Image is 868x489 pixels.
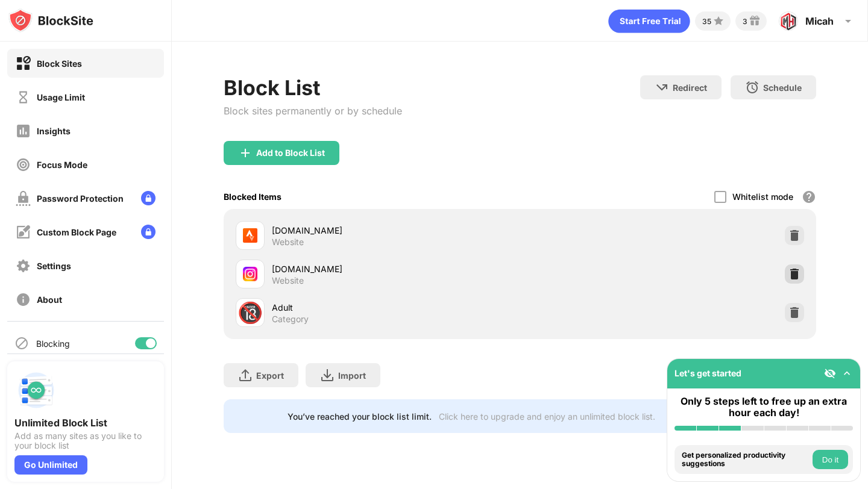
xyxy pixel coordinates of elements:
[36,338,70,349] div: Blocking
[14,417,157,429] div: Unlimited Block List
[682,451,810,469] div: Get personalized productivity suggestions
[675,396,853,419] div: Only 5 steps left to free up an extra hour each day!
[14,431,157,450] div: Add as many sites as you like to your block list
[805,15,834,27] div: Micah
[702,17,711,26] div: 35
[779,11,798,31] img: ACg8ocLVmVo4U73YHmwy9i-NEtrVuOyIe2jPOuMH-ufaMHx6LjpFJ3Bq=s96-c
[256,370,284,381] div: Export
[37,261,71,271] div: Settings
[272,314,309,325] div: Category
[237,301,263,325] div: 🔞
[14,369,58,412] img: push-block-list.svg
[243,267,257,281] img: favicons
[14,455,87,475] div: Go Unlimited
[16,157,31,172] img: focus-off.svg
[16,90,31,105] img: time-usage-off.svg
[272,237,304,248] div: Website
[272,301,520,314] div: Adult
[256,148,325,158] div: Add to Block List
[37,227,116,237] div: Custom Block Page
[824,367,836,379] img: eye-not-visible.svg
[439,411,655,422] div: Click here to upgrade and enjoy an unlimited block list.
[37,58,82,69] div: Block Sites
[16,225,31,240] img: customize-block-page-off.svg
[37,160,87,170] div: Focus Mode
[37,294,62,305] div: About
[272,263,520,275] div: [DOMAIN_NAME]
[37,92,85,102] div: Usage Limit
[16,56,31,71] img: block-on.svg
[141,225,156,239] img: lock-menu.svg
[141,191,156,205] img: lock-menu.svg
[14,336,29,350] img: blocking-icon.svg
[711,14,726,28] img: points-small.svg
[747,14,762,28] img: reward-small.svg
[16,123,31,139] img: insights-off.svg
[272,224,520,237] div: [DOMAIN_NAME]
[763,83,802,93] div: Schedule
[288,411,432,422] div: You’ve reached your block list limit.
[37,193,124,204] div: Password Protection
[813,450,848,469] button: Do it
[224,192,281,202] div: Blocked Items
[37,126,71,136] div: Insights
[8,8,93,33] img: logo-blocksite.svg
[732,192,793,202] div: Whitelist mode
[673,83,707,93] div: Redirect
[608,9,690,33] div: animation
[16,191,31,206] img: password-protection-off.svg
[841,367,853,379] img: omni-setup-toggle.svg
[243,228,257,243] img: favicons
[224,75,402,100] div: Block List
[16,292,31,307] img: about-off.svg
[224,105,402,117] div: Block sites permanently or by schedule
[272,275,304,286] div: Website
[338,370,366,381] div: Import
[16,258,31,273] img: settings-off.svg
[675,368,741,378] div: Let's get started
[743,17,747,26] div: 3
